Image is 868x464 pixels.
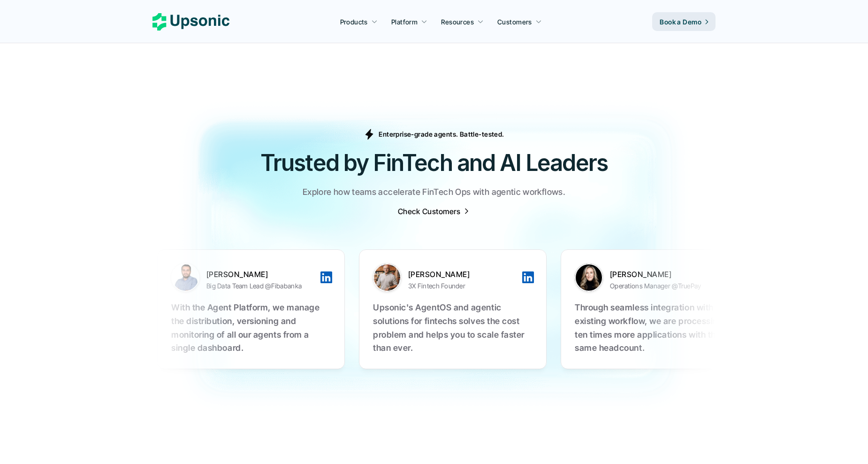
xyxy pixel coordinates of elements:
[398,206,460,217] p: Check Customers
[575,301,734,355] p: Through seamless integration with our existing workflow, we are processing ten times more applica...
[206,280,302,292] p: Big Data Team Lead @Fibabanka
[408,280,465,292] p: 3X Fintech Founder
[171,301,331,355] p: With the Agent Platform, we manage the distribution, versioning and monitoring of all our agents ...
[610,269,723,279] p: [PERSON_NAME]
[152,147,716,178] h2: Trusted by FinTech and AI Leaders
[379,129,504,139] p: Enterprise-grade agents. Battle-tested.
[610,280,701,292] p: Operations Manager @TruePay
[408,269,521,279] p: [PERSON_NAME]
[335,13,383,30] a: Products
[391,17,418,27] p: Platform
[441,17,474,27] p: Resources
[206,269,319,279] p: [PERSON_NAME]
[497,17,532,27] p: Customers
[373,301,533,355] p: Upsonic's AgentOS and agentic solutions for fintechs solves the cost problem and helps you to sca...
[652,12,716,31] a: Book a Demo
[303,186,565,199] p: Explore how teams accelerate FinTech Ops with agentic workflows.
[398,206,470,217] a: Check Customers
[340,17,368,27] p: Products
[660,17,701,27] p: Book a Demo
